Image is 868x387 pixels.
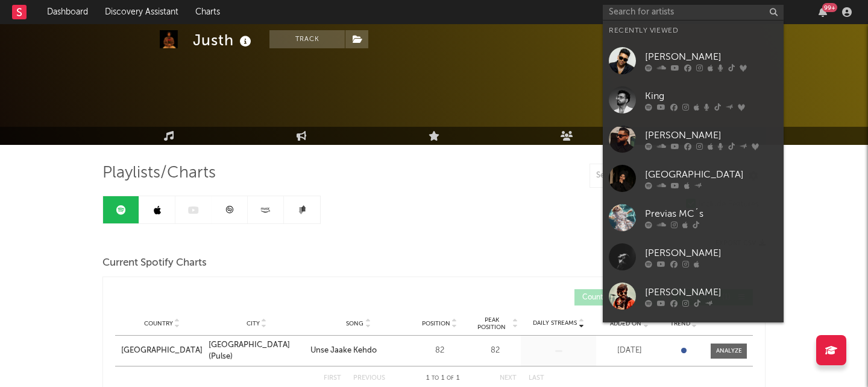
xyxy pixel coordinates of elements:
div: [PERSON_NAME] [645,128,778,142]
span: Trend [670,320,690,327]
button: Next [500,375,517,382]
div: [DATE] [599,345,659,357]
a: [PERSON_NAME] Vibe [603,316,784,355]
span: Country Charts ( 0 ) [582,294,644,301]
a: [GEOGRAPHIC_DATA] [603,159,784,198]
a: [PERSON_NAME] [603,120,784,159]
a: [GEOGRAPHIC_DATA] (Pulse) [209,339,304,363]
span: of [447,376,454,381]
div: King [645,89,778,103]
span: Daily Streams [533,319,577,328]
div: 82 [473,345,518,357]
span: Song [346,320,363,327]
a: [PERSON_NAME] [603,277,784,316]
div: Justh [193,30,254,50]
div: Previas MC´s [645,206,778,221]
input: Search for artists [603,5,784,20]
div: Recently Viewed [609,24,778,38]
div: 99 + [822,3,837,12]
a: King [603,80,784,120]
button: Country Charts(0) [574,289,662,305]
a: [GEOGRAPHIC_DATA] [121,345,203,357]
div: [PERSON_NAME] [645,246,778,260]
div: 82 [412,345,467,357]
div: 1 1 1 [409,371,476,386]
button: Track [269,30,345,48]
span: Country [144,320,173,327]
button: Previous [353,375,385,382]
div: Unse Jaake Kehdo [310,345,377,357]
span: Added On [610,320,641,327]
button: 99+ [819,7,827,17]
span: Position [422,320,450,327]
a: Unse Jaake Kehdo [310,345,406,357]
div: [GEOGRAPHIC_DATA] [645,167,778,182]
span: Current Spotify Charts [102,256,207,270]
span: Playlists/Charts [102,166,216,181]
a: [PERSON_NAME] [603,237,784,277]
a: Previas MC´s [603,198,784,237]
div: [PERSON_NAME] [645,285,778,299]
span: to [432,376,439,381]
button: First [324,375,341,382]
div: [PERSON_NAME] [645,50,778,64]
span: City [247,320,260,327]
span: Peak Position [473,316,511,331]
button: Last [529,375,544,382]
input: Search Playlists/Charts [590,164,740,188]
a: [PERSON_NAME] [603,41,784,80]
